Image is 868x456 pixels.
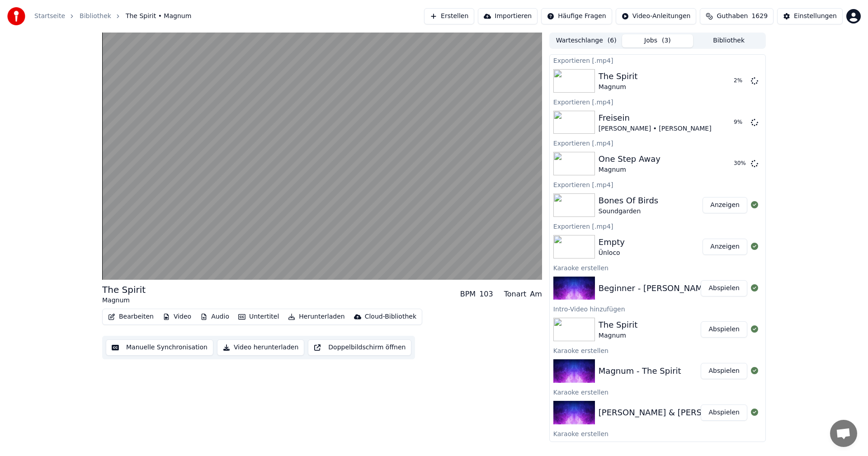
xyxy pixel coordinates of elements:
a: Bibliothek [80,12,111,21]
a: Startseite [34,12,65,21]
div: Empty [599,236,625,249]
div: One Step Away [599,153,660,165]
button: Abspielen [701,404,747,421]
button: Abspielen [701,363,747,379]
div: Bones Of Birds [599,194,658,207]
div: Exportieren [.mp4] [550,221,765,231]
button: Importieren [478,8,538,24]
div: Magnum [599,331,638,340]
button: Häufige Fragen [541,8,612,24]
div: Magnum [599,165,660,174]
button: Untertitel [235,310,283,323]
div: Karaoke erstellen [550,345,765,356]
div: Magnum [599,83,638,92]
div: The Spirit [102,283,146,296]
div: 30 % [734,160,747,167]
button: Manuelle Synchronisation [106,339,213,356]
div: Cloud-Bibliothek [365,312,416,321]
div: Karaoke erstellen [550,262,765,273]
div: The Spirit [599,319,638,331]
img: youka [7,7,25,25]
div: Tonart [504,289,527,300]
button: Abspielen [701,321,747,338]
div: 9 % [734,119,747,126]
div: Karaoke erstellen [550,428,765,439]
div: 103 [479,289,493,300]
span: Guthaben [717,12,748,21]
div: Am [530,289,542,300]
div: [PERSON_NAME] • [PERSON_NAME] [599,124,712,133]
button: Jobs [622,34,693,47]
div: Freisein [599,112,712,124]
button: Video [159,310,195,323]
button: Video-Anleitungen [616,8,697,24]
span: ( 6 ) [608,36,617,45]
button: Doppelbildschirm öffnen [308,339,411,356]
div: Magnum - The Spirit [599,365,681,377]
div: 2 % [734,77,747,85]
button: Guthaben1629 [700,8,774,24]
button: Audio [197,310,233,323]
span: The Spirit • Magnum [126,12,191,21]
div: [PERSON_NAME] & [PERSON_NAME] [599,406,745,419]
button: Anzeigen [703,239,747,255]
div: Exportieren [.mp4] [550,179,765,190]
button: Einstellungen [777,8,843,24]
nav: breadcrumb [34,12,191,21]
div: Ünloco [599,249,625,258]
button: Erstellen [424,8,474,24]
div: Soundgarden [599,207,658,216]
button: Bibliothek [693,34,764,47]
button: Herunterladen [284,310,348,323]
a: Chat öffnen [830,420,857,447]
div: The Spirit [599,70,638,83]
span: ( 3 ) [662,36,671,45]
div: Intro-Video hinzufügen [550,303,765,314]
div: Beginner - [PERSON_NAME] feat. Gzuz & Gentleman [599,282,811,295]
div: Exportieren [.mp4] [550,55,765,66]
div: Exportieren [.mp4] [550,137,765,148]
button: Video herunterladen [217,339,304,356]
div: Magnum [102,296,146,305]
div: Exportieren [.mp4] [550,96,765,107]
button: Abspielen [701,280,747,296]
button: Warteschlange [551,34,622,47]
span: 1629 [751,12,768,21]
div: Karaoke erstellen [550,386,765,397]
div: BPM [460,289,476,300]
button: Bearbeiten [104,310,157,323]
button: Anzeigen [703,197,747,213]
div: Einstellungen [794,12,837,21]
